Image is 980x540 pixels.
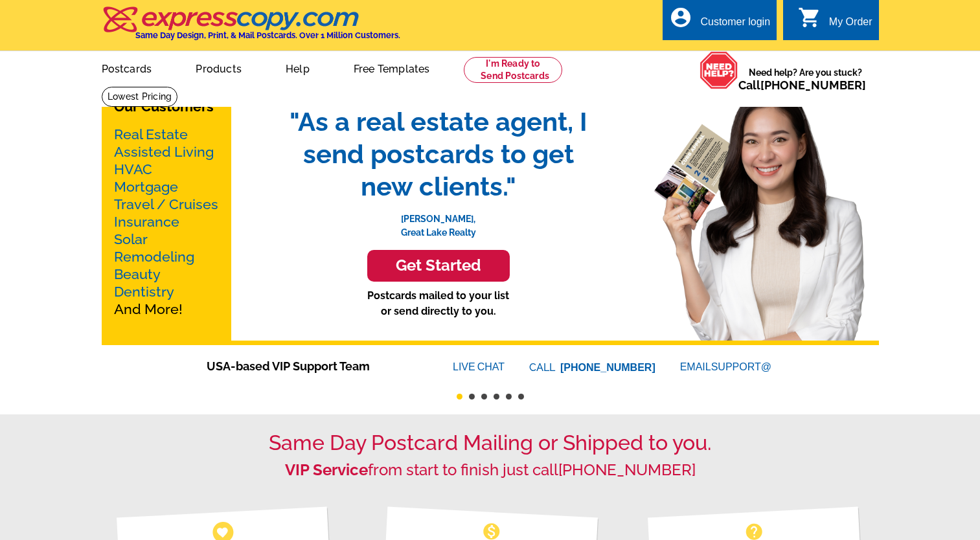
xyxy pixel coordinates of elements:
[760,78,866,92] a: [PHONE_NUMBER]
[114,144,214,160] a: Assisted Living
[277,288,600,319] p: Postcards mailed to your list or send directly to you.
[453,361,505,372] a: LIVECHAT
[457,394,462,399] button: 1 of 6
[277,106,600,203] span: "As a real estate agent, I send postcards to get new clients."
[738,78,866,92] span: Call
[114,126,219,318] p: And More!
[114,196,218,212] a: Travel / Cruises
[469,394,475,399] button: 2 of 6
[798,14,872,30] a: shopping_cart My Order
[453,359,477,375] font: LIVE
[518,394,524,399] button: 6 of 6
[277,203,600,240] p: [PERSON_NAME], Great Lake Realty
[114,214,179,230] a: Insurance
[135,30,400,40] h4: Same Day Design, Print, & Mail Postcards. Over 1 Million Customers.
[114,249,194,265] a: Remodeling
[102,431,879,455] h1: Same Day Postcard Mailing or Shipped to you.
[102,461,879,480] h2: from start to finish just call
[798,6,821,29] i: shopping_cart
[207,357,414,375] span: USA-based VIP Support Team
[383,256,494,275] h3: Get Started
[829,16,872,34] div: My Order
[114,284,174,300] a: Dentistry
[494,394,499,399] button: 4 of 6
[114,231,148,247] a: Solar
[560,362,655,373] a: [PHONE_NUMBER]
[738,66,872,92] span: Need help? Are you stuck?
[529,360,557,376] font: CALL
[700,51,738,89] img: help
[114,266,161,282] a: Beauty
[81,52,173,83] a: Postcards
[669,6,692,29] i: account_circle
[669,14,770,30] a: account_circle Customer login
[102,16,400,40] a: Same Day Design, Print, & Mail Postcards. Over 1 Million Customers.
[265,52,330,83] a: Help
[558,460,696,479] a: [PHONE_NUMBER]
[277,250,600,282] a: Get Started
[114,179,178,195] a: Mortgage
[114,126,188,142] a: Real Estate
[114,161,152,177] a: HVAC
[680,361,773,372] a: EMAILSUPPORT@
[175,52,262,83] a: Products
[216,525,229,539] span: favorite
[481,394,487,399] button: 3 of 6
[506,394,512,399] button: 5 of 6
[333,52,451,83] a: Free Templates
[700,16,770,34] div: Customer login
[285,460,368,479] strong: VIP Service
[711,359,773,375] font: SUPPORT@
